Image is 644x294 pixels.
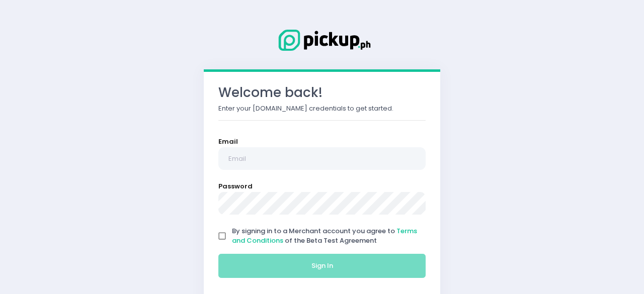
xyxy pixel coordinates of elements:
button: Sign In [218,254,426,278]
label: Password [218,181,253,191]
p: Enter your [DOMAIN_NAME] credentials to get started. [218,104,426,114]
label: Email [218,137,238,147]
input: Email [218,147,426,170]
h3: Welcome back! [218,85,426,101]
span: Sign In [311,261,333,270]
a: Terms and Conditions [232,226,417,246]
img: Logo [272,28,372,53]
span: By signing in to a Merchant account you agree to of the Beta Test Agreement [232,226,417,246]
